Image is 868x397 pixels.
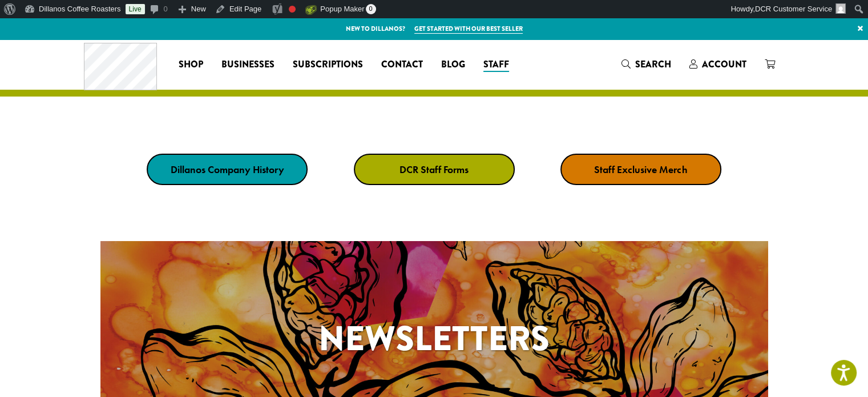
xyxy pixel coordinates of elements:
span: 0 [366,4,376,14]
a: Live [126,4,145,14]
div: Focus keyphrase not set [289,6,296,13]
span: Blog [441,58,465,72]
a: Dillanos Company History [147,154,308,185]
h1: Newsletters [100,313,768,364]
a: Get started with our best seller [414,24,523,34]
a: DCR Staff Forms [354,154,515,185]
span: Shop [179,58,203,72]
a: Staff [474,55,518,74]
span: Search [635,58,671,71]
span: Contact [381,58,423,72]
a: Staff Exclusive Merch [560,154,721,185]
span: Staff [483,58,509,72]
strong: Dillanos Company History [171,163,284,176]
span: Subscriptions [293,58,363,72]
a: Search [612,55,680,74]
span: Account [702,58,746,71]
span: Businesses [221,58,274,72]
strong: DCR Staff Forms [399,163,469,176]
strong: Staff Exclusive Merch [594,163,687,176]
span: DCR Customer Service [755,5,832,13]
a: Shop [169,55,212,74]
a: × [853,18,868,39]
